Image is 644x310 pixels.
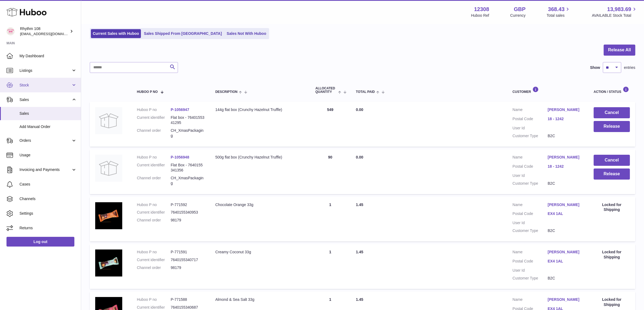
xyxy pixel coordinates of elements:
strong: 12308 [474,6,489,13]
dt: Current identifier [137,163,171,173]
td: 1 [310,197,351,242]
dt: Postal Code [513,259,548,265]
a: [PERSON_NAME] [548,297,583,302]
dd: B2C [548,228,583,233]
span: 1.45 [356,297,363,302]
dd: B2C [548,133,583,139]
div: Creamy Coconut 33g [215,250,305,255]
div: Almond & Sea Salt 33g [215,297,305,302]
img: 123081684745583.jpg [95,250,122,277]
dd: Flat box - 7640155341295 [171,115,204,125]
dt: Channel order [137,218,171,223]
span: 0.00 [356,155,363,159]
div: Currency [510,13,526,18]
img: no-photo.jpg [95,155,122,182]
a: EX4 1AL [548,259,583,264]
span: Returns [19,225,77,231]
a: 368.43 Total sales [547,6,571,18]
span: My Dashboard [19,53,77,59]
a: Sales Not With Huboo [225,29,268,38]
dt: Channel order [137,176,171,186]
td: 549 [310,102,351,147]
div: 500g flat box (Crunchy Hazelnut Truffle) [215,155,305,160]
a: P-1056947 [171,107,189,112]
span: [EMAIL_ADDRESS][DOMAIN_NAME] [20,32,80,36]
div: Action / Status [594,86,630,94]
dd: CH_XmasPackaging [171,176,204,186]
span: AVAILABLE Stock Total [592,13,638,18]
dt: Current identifier [137,305,171,310]
a: 13,983.69 AVAILABLE Stock Total [592,6,638,18]
img: 123081684745551.jpg [95,202,122,229]
div: Locked for Shipping [594,250,630,260]
dd: B2C [548,181,583,186]
td: 90 [310,149,351,194]
span: Sales [19,97,71,102]
dd: Flat Box - 7640155341356 [171,163,204,173]
dt: User Id [513,220,548,225]
span: Cases [19,182,77,187]
dt: Customer Type [513,276,548,281]
img: orders@rhythm108.com [6,27,15,35]
dt: Huboo P no [137,297,171,302]
dd: 98179 [171,265,204,270]
dt: Huboo P no [137,202,171,207]
a: [PERSON_NAME] [548,202,583,207]
span: 368.43 [548,6,564,13]
div: Customer [513,86,583,94]
dd: 7640155340717 [171,257,204,262]
dt: Current identifier [137,210,171,215]
div: Locked for Shipping [594,297,630,307]
label: Show [590,65,600,70]
dt: Customer Type [513,228,548,233]
dt: Name [513,202,548,209]
a: [PERSON_NAME] [548,155,583,160]
dd: CH_XmasPackaging [171,128,204,138]
span: Settings [19,211,77,216]
dt: Current identifier [137,257,171,262]
span: entries [624,65,635,70]
span: Sales [19,111,77,116]
dt: Customer Type [513,133,548,139]
dt: Postal Code [513,211,548,218]
dt: Current identifier [137,115,171,125]
span: 1.45 [356,250,363,254]
button: Release [594,169,630,180]
span: Huboo P no [137,90,158,94]
dd: P-771591 [171,250,204,255]
dt: Name [513,250,548,256]
span: 0.00 [356,107,363,112]
dt: Postal Code [513,164,548,170]
span: Channels [19,196,77,201]
dd: 7640155340687 [171,305,204,310]
span: Invoicing and Payments [19,167,71,172]
span: Total paid [356,90,375,94]
a: 18 - 1242 [548,164,583,169]
dt: Name [513,107,548,114]
span: Description [215,90,237,94]
span: 13,983.69 [607,6,631,13]
dt: User Id [513,126,548,131]
dt: User Id [513,268,548,273]
dt: Name [513,297,548,304]
dt: Name [513,155,548,161]
a: [PERSON_NAME] [548,250,583,255]
dd: P-771588 [171,297,204,302]
div: Huboo Ref [471,13,489,18]
div: 144g flat box (Crunchy Hazelnut Truffle) [215,107,305,112]
dt: User Id [513,173,548,178]
dt: Huboo P no [137,155,171,160]
span: Listings [19,68,71,73]
span: Stock [19,83,71,88]
div: Chocolate Orange 33g [215,202,305,207]
span: Usage [19,153,77,158]
span: Add Manual Order [19,124,77,129]
strong: GBP [514,6,526,13]
dd: 98179 [171,218,204,223]
dd: P-771592 [171,202,204,207]
a: Current Sales with Huboo [91,29,141,38]
span: 1.45 [356,203,363,207]
span: Total sales [547,13,571,18]
a: 18 - 1242 [548,116,583,122]
span: Orders [19,138,71,143]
